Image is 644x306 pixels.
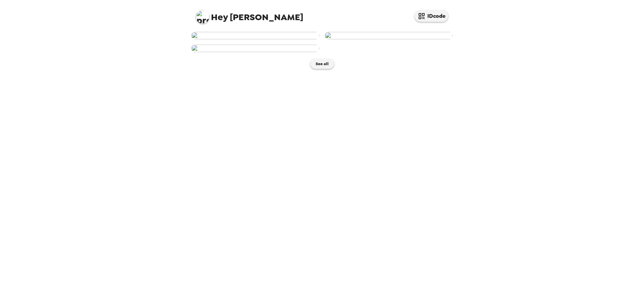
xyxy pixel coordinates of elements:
[415,10,448,22] button: IDcode
[325,32,453,39] img: user-234375
[196,10,209,24] img: profile pic
[196,7,303,22] span: [PERSON_NAME]
[211,11,228,23] span: Hey
[191,45,319,52] img: user-234374
[310,59,334,69] button: See all
[191,32,319,39] img: user-253836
